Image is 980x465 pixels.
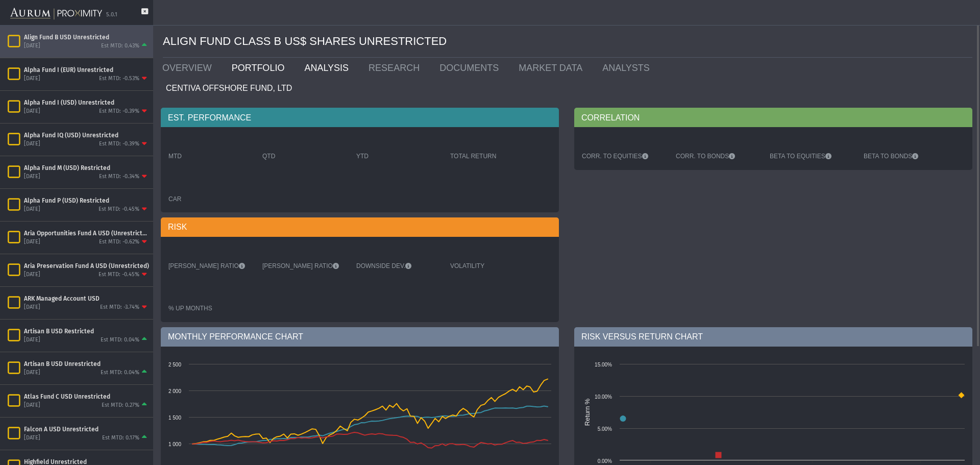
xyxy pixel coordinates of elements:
[24,75,40,83] div: [DATE]
[598,426,612,432] text: 5.00%
[161,217,559,237] div: RISK
[101,42,139,50] div: Est MTD: 0.43%
[168,152,252,160] div: MTD
[168,415,181,421] text: 1 500
[583,398,591,425] text: Return %
[262,262,346,270] div: [PERSON_NAME] RATIO
[24,295,149,303] div: ARK Managed Account USD
[99,271,139,279] div: Est MTD: -0.45%
[168,388,181,394] text: 2 000
[168,442,181,447] text: 1 000
[450,152,534,160] div: TOTAL RETURN
[161,108,559,127] div: PERFORMANCE
[24,434,40,442] div: [DATE]
[574,327,972,347] div: RISK VERSUS RETURN CHART
[432,58,511,78] a: DOCUMENTS
[24,66,149,74] div: Alpha Fund I (EUR) Unrestricted
[24,304,40,311] div: [DATE]
[24,402,40,409] div: [DATE]
[24,99,149,107] div: Alpha Fund I (USD) Unrestricted
[24,42,40,50] div: [DATE]
[99,206,139,213] div: Est MTD: -0.45%
[101,369,139,377] div: Est MTD: 0.04%
[24,336,40,344] div: [DATE]
[168,362,181,368] text: 2 500
[99,75,139,83] div: Est MTD: -0.53%
[99,173,139,181] div: Est MTD: -0.34%
[161,78,972,97] div: CENTIVA OFFSHORE FUND, LTD
[168,195,252,203] div: CAR
[10,3,102,25] img: Aurum-Proximity%20white.svg
[24,197,149,205] div: Alpha Fund P (USD) Restricted
[356,152,440,160] div: YTD
[595,394,612,400] text: 10.00%
[770,152,853,160] div: BETA TO EQUITIES
[574,108,972,127] div: CORRELATION
[24,262,149,270] div: Aria Preservation Fund A USD (Unrestricted)
[161,327,559,347] div: MONTHLY PERFORMANCE CHART
[450,262,534,270] div: VOLATILITY
[361,58,432,78] a: RESEARCH
[100,304,139,311] div: Est MTD: -3.74%
[24,425,149,433] div: Falcon A USD Unrestricted
[102,402,139,409] div: Est MTD: 0.27%
[99,140,139,148] div: Est MTD: -0.39%
[106,11,117,19] div: 5.0.1
[595,58,662,78] a: ANALYSTS
[864,152,947,160] div: BETA TO BONDS
[676,152,759,160] div: CORR. TO BONDS
[168,112,188,124] span: EST.
[102,434,139,442] div: Est MTD: 0.17%
[24,131,149,139] div: Alpha Fund IQ (USD) Unrestricted
[24,327,149,335] div: Artisan B USD Restricted
[24,206,40,213] div: [DATE]
[24,173,40,181] div: [DATE]
[24,393,149,401] div: Atlas Fund C USD Unrestricted
[511,58,595,78] a: MARKET DATA
[24,108,40,115] div: [DATE]
[24,140,40,148] div: [DATE]
[101,336,139,344] div: Est MTD: 0.04%
[99,108,139,115] div: Est MTD: -0.39%
[168,262,252,270] div: [PERSON_NAME] RATIO
[262,152,346,160] div: QTD
[224,58,297,78] a: PORTFOLIO
[24,271,40,279] div: [DATE]
[598,458,612,464] text: 0.00%
[595,362,612,368] text: 15.00%
[99,238,139,246] div: Est MTD: -0.62%
[24,229,149,237] div: Aria Opportunities Fund A USD (Unrestricted)
[24,33,149,41] div: Align Fund B USD Unrestricted
[168,304,252,312] div: % UP MONTHS
[24,360,149,368] div: Artisan B USD Unrestricted
[155,58,224,78] a: OVERVIEW
[297,58,361,78] a: ANALYSIS
[24,369,40,377] div: [DATE]
[163,26,972,58] div: ALIGN FUND CLASS B US$ SHARES UNRESTRICTED
[24,238,40,246] div: [DATE]
[24,164,149,172] div: Alpha Fund M (USD) Restricted
[356,262,440,270] div: DOWNSIDE DEV.
[582,152,666,160] div: CORR. TO EQUITIES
